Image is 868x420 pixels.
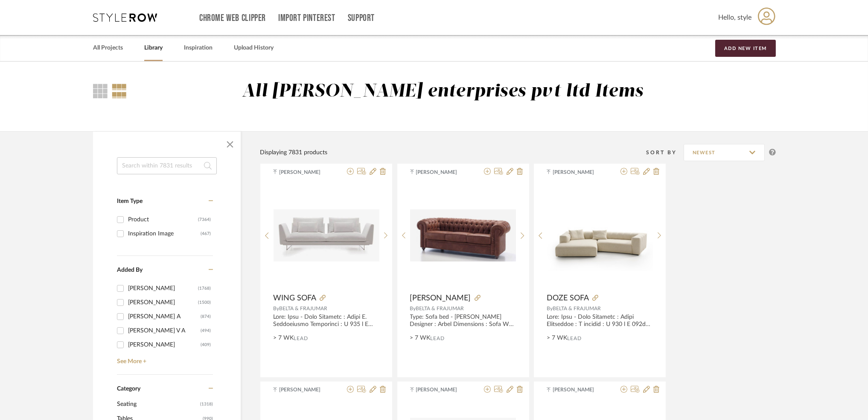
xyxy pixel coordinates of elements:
span: Lead [567,335,582,341]
img: KIRK SOFA [410,209,516,261]
input: Search within 7831 results [117,157,217,174]
span: [PERSON_NAME] [553,386,606,394]
div: Lore: Ipsu - Dolo Sitametc : Adipi E. Seddoeiusmo Temporinci : U 935 l E 046 d M 60al/ EN 16/ AD ... [273,314,379,328]
span: [PERSON_NAME] [553,168,606,176]
div: (467) [201,227,211,241]
div: (494) [201,324,211,338]
span: [PERSON_NAME] [279,168,333,176]
span: WING SOFA [273,294,316,303]
div: [PERSON_NAME] A [128,310,201,323]
span: (1318) [200,397,213,411]
span: Hello, style [718,12,751,23]
span: [PERSON_NAME] [279,386,333,394]
span: Lead [294,335,308,341]
span: BELTA & FRAJUMAR [279,306,327,311]
span: Seating [117,397,198,411]
span: Category [117,385,140,393]
div: Displaying 7831 products [260,148,327,157]
span: Lead [431,335,445,341]
div: All [PERSON_NAME] enterprises pvt ltd Items [242,81,644,103]
a: Chrome Web Clipper [199,15,266,22]
div: Lore: Ipsu - Dolo Sitametc : Adipi Elitseddoe : T incidid : U 930 l E 092do m A 73en/ AD 97mi VE/... [547,314,653,328]
span: BELTA & FRAJUMAR [553,306,601,311]
span: BELTA & FRAJUMAR [416,306,464,311]
span: [PERSON_NAME] [416,168,470,176]
span: > 7 WK [410,334,431,343]
div: (1768) [198,282,211,295]
a: All Projects [93,42,123,54]
a: Import Pinterest [278,15,335,22]
span: Item Type [117,198,143,204]
div: Inspiration Image [128,227,201,241]
div: [PERSON_NAME] [128,282,198,295]
div: [PERSON_NAME] [128,338,201,352]
div: (7364) [198,213,211,226]
div: Product [128,213,198,226]
span: > 7 WK [547,334,567,343]
div: Type: Sofa bed - [PERSON_NAME] Designer : Arbel Dimensions : Sofa W 196 x D 95 x H 90cm Other sof... [410,314,516,328]
a: Library [144,42,163,54]
span: [PERSON_NAME] [416,386,470,394]
div: (409) [201,338,211,352]
a: Support [348,15,375,22]
img: WING SOFA [274,209,379,261]
span: > 7 WK [273,334,294,343]
a: Inspiration [184,42,213,54]
span: By [547,306,553,311]
div: (874) [201,310,211,323]
div: (1500) [198,296,211,309]
span: By [410,306,416,311]
span: DOZE SOFA [547,294,589,303]
div: [PERSON_NAME] V A [128,324,201,338]
a: Upload History [234,42,274,54]
button: Add New Item [715,40,776,57]
div: Sort By [646,148,684,157]
button: Close [221,136,239,153]
a: See More + [115,352,213,365]
span: Added By [117,267,143,273]
span: By [273,306,279,311]
div: [PERSON_NAME] [128,296,198,309]
img: DOZE SOFA [547,200,653,271]
span: [PERSON_NAME] [410,294,471,303]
